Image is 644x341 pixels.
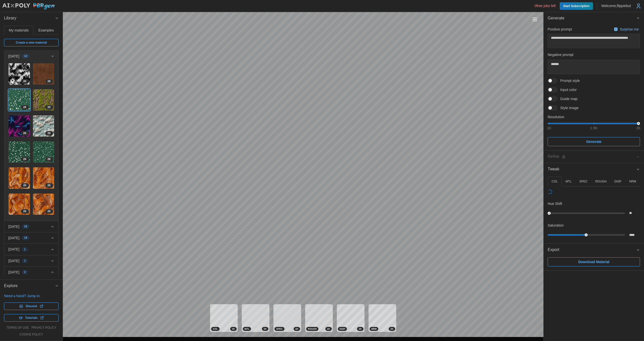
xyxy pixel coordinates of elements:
[548,153,636,160] div: Refine
[8,270,19,275] p: [DATE]
[548,163,636,175] span: Tweak
[544,244,644,256] button: Export
[276,327,283,331] span: SPEC
[544,24,644,150] div: Generate
[535,3,556,8] p: 0 free jobs left
[4,255,58,266] button: [DATE]1
[620,27,640,32] p: Surprise me
[8,167,30,189] a: mNHFkXACvc7FBjPxZACM2K
[9,194,30,215] img: HtWr3pRLFHg0IUuV6r48
[48,209,51,213] span: 2 K
[548,52,640,57] p: Negative prompt
[8,54,19,59] p: [DATE]
[6,326,29,330] a: terms of use
[548,12,636,24] span: Generate
[8,89,30,111] a: tsBq9RyRAB54nSBllMlo2K
[23,157,26,161] span: 2 K
[359,327,362,331] span: 2 K
[579,179,588,184] p: SPEC
[24,225,27,229] span: 16
[544,150,644,163] button: Refine
[33,115,54,137] img: aQETaolmVl87xebc0oK3
[557,78,580,83] span: Prompt style
[548,244,636,256] span: Export
[19,332,43,337] a: cookie policy
[33,167,55,189] a: H6sSAugYdvS1fWRQKMKp2K
[566,179,572,184] p: MTL
[8,235,19,240] p: [DATE]
[48,157,51,161] span: 2 K
[33,167,54,189] img: H6sSAugYdvS1fWRQKMKp
[595,179,607,184] p: ROUGH
[4,267,58,278] button: [DATE]2
[8,63,30,85] a: dIcYECJRSH2N22YoMQdn2K
[308,327,317,331] span: ROUGH
[8,193,30,215] a: HtWr3pRLFHg0IUuV6r482K
[33,89,55,111] a: qTGjMMT3Ej7Wefj6OxMd2K
[24,270,26,274] span: 2
[4,293,59,298] p: Need a hand? Jump in:
[232,327,235,331] span: 2 K
[16,39,47,46] span: Create a new material
[548,27,572,32] p: Positive prompt
[4,12,55,24] span: Library
[23,105,26,109] span: 2 K
[578,258,610,266] span: Download Material
[9,63,30,85] img: dIcYECJRSH2N22YoMQdn
[33,141,55,163] a: N51RfRT0Nm0E7esia2fz2K
[213,327,218,331] span: COL
[9,89,30,111] img: tsBq9RyRAB54nSBllMlo
[544,12,644,24] button: Generate
[48,183,51,188] span: 2 K
[531,16,538,23] button: Toggle viewport controls
[23,183,26,188] span: 2 K
[24,247,26,252] span: 1
[33,63,55,85] a: ax9IX4rhKfyI0a091Jt82K
[8,224,19,229] p: [DATE]
[548,257,640,266] button: Download Material
[560,2,593,10] a: Start Subscription
[33,115,55,137] a: aQETaolmVl87xebc0oK32K
[9,28,29,32] span: My materials
[327,327,330,331] span: 2 K
[4,314,59,322] a: Tutorials
[557,96,577,101] span: Guide map
[4,51,58,62] button: [DATE]12
[8,115,30,137] a: KGMQxb7mFCsVSX0zXBuE2K
[48,79,51,83] span: 2 K
[23,79,26,83] span: 2 K
[2,3,55,10] img: AIxPoly PBRgen
[613,26,640,33] button: Surprise me
[26,303,37,310] span: Discord
[24,236,27,240] span: 18
[390,327,393,331] span: 2 K
[551,179,558,184] p: COL
[4,39,59,46] a: Create a new material
[601,3,631,8] p: Welcome, flippiebut
[33,89,54,111] img: qTGjMMT3Ej7Wefj6OxMd
[48,131,51,135] span: 2 K
[544,256,644,270] div: Export
[4,302,59,310] a: Discord
[33,63,54,85] img: ax9IX4rhKfyI0a091Jt8
[33,193,55,215] a: vybxgMkP5JUXLPmixU172K
[557,87,577,92] span: Input color
[629,179,636,184] p: NRM
[9,167,30,189] img: mNHFkXACvc7FBjPxZACM
[31,326,56,330] a: privacy policy
[9,141,30,163] img: 4KDU1pD5Hual2tY3OUN8
[24,54,27,58] span: 12
[4,280,55,292] span: Explore
[245,327,249,331] span: MTL
[33,141,54,163] img: N51RfRT0Nm0E7esia2fz
[4,221,58,232] button: [DATE]16
[548,201,562,206] p: Hue Shift
[48,105,51,109] span: 2 K
[544,175,644,243] div: Tweak
[548,137,640,146] button: Generate
[548,114,640,119] p: Resolution
[371,327,377,331] span: NRM
[4,244,58,255] button: [DATE]1
[544,163,644,175] button: Tweak
[614,179,621,184] p: DISP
